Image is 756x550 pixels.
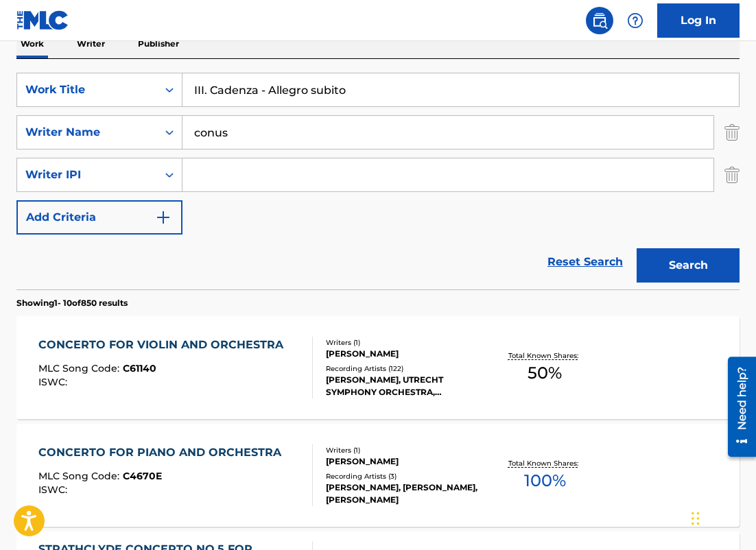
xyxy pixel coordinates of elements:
span: C61140 [123,362,156,374]
p: Total Known Shares: [508,458,582,468]
div: Recording Artists ( 122 ) [326,363,484,374]
div: [PERSON_NAME], UTRECHT SYMPHONY ORCHESTRA, [PERSON_NAME], [PERSON_NAME], [PERSON_NAME], DANISH NA... [326,374,484,398]
img: Delete Criterion [724,115,740,150]
div: CONCERTO FOR VIOLIN AND ORCHESTRA [38,337,290,353]
iframe: Resource Center [718,351,756,462]
span: 50 % [528,361,562,385]
span: ISWC : [38,376,71,388]
button: Search [637,248,740,283]
span: ISWC : [38,483,71,496]
p: Work [16,29,48,58]
button: Add Criteria [16,200,182,235]
img: MLC Logo [16,10,69,30]
div: Recording Artists ( 3 ) [326,471,484,481]
a: Log In [657,3,740,38]
div: [PERSON_NAME], [PERSON_NAME], [PERSON_NAME] [326,481,484,506]
span: 100 % [524,468,566,493]
p: Writer [73,29,109,58]
div: Help [622,7,649,34]
div: CONCERTO FOR PIANO AND ORCHESTRA [38,444,288,461]
a: CONCERTO FOR VIOLIN AND ORCHESTRAMLC Song Code:C61140ISWC:Writers (1)[PERSON_NAME]Recording Artis... [16,316,740,419]
div: Writers ( 1 ) [326,445,484,455]
span: C4670E [123,470,162,482]
p: Showing 1 - 10 of 850 results [16,297,128,309]
span: MLC Song Code : [38,470,123,482]
iframe: Chat Widget [687,484,756,550]
p: Total Known Shares: [508,350,582,361]
div: Drag [692,498,700,539]
div: Writers ( 1 ) [326,337,484,348]
form: Search Form [16,73,740,289]
img: search [591,12,608,29]
div: Work Title [25,82,149,98]
div: [PERSON_NAME] [326,455,484,468]
img: 9d2ae6d4665cec9f34b9.svg [155,209,172,226]
div: [PERSON_NAME] [326,348,484,360]
a: Public Search [586,7,613,34]
div: Writer IPI [25,167,149,183]
p: Publisher [134,29,183,58]
span: MLC Song Code : [38,362,123,374]
a: Reset Search [541,247,630,277]
a: CONCERTO FOR PIANO AND ORCHESTRAMLC Song Code:C4670EISWC:Writers (1)[PERSON_NAME]Recording Artist... [16,424,740,527]
img: help [627,12,643,29]
div: Writer Name [25,124,149,141]
img: Delete Criterion [724,158,740,192]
